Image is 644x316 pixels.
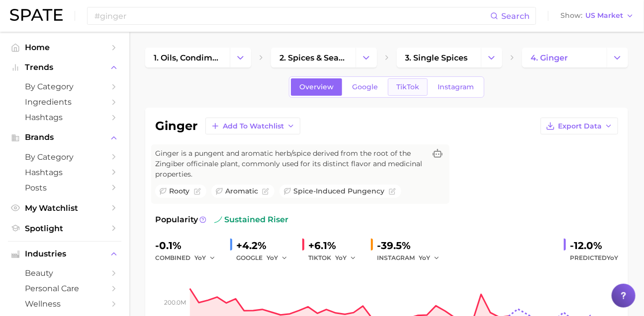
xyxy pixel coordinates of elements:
button: YoY [419,252,440,264]
span: Hashtags [25,168,104,177]
span: 3. single spices [405,53,468,63]
span: TikTok [396,83,419,91]
a: Google [344,78,386,96]
a: 2. spices & seasonings [271,48,356,67]
span: beauty [25,268,104,278]
a: 4. ginger [522,48,607,67]
span: by Category [25,152,104,162]
span: Overview [299,83,334,91]
span: 1. oils, condiments & sauces [154,53,221,63]
span: wellness [25,299,104,309]
a: My Watchlist [8,200,121,216]
span: sustained riser [214,214,288,226]
a: Ingredients [8,94,121,110]
span: YoY [267,253,278,262]
div: combined [155,252,222,264]
span: My Watchlist [25,203,104,213]
a: TikTok [388,78,428,96]
a: beauty [8,265,121,281]
span: Posts [25,183,104,192]
button: Industries [8,247,121,261]
a: Posts [8,180,121,195]
button: Flag as miscategorized or irrelevant [389,188,396,195]
input: Search here for a brand, industry, or ingredient [93,7,490,24]
span: Hashtags [25,113,104,122]
button: Export Data [541,118,618,134]
button: ShowUS Market [558,9,637,22]
button: Change Category [607,48,628,67]
h1: ginger [155,120,197,132]
span: YoY [194,253,206,262]
div: -39.5% [377,238,447,253]
span: rooty [170,186,190,196]
button: Flag as miscategorized or irrelevant [262,188,269,195]
img: sustained riser [214,216,222,224]
span: US Market [585,13,623,18]
span: Industries [25,250,104,258]
span: Add to Watchlist [223,122,284,130]
button: Flag as miscategorized or irrelevant [194,188,201,195]
a: by Category [8,149,121,165]
img: SPATE [10,9,63,21]
button: YoY [267,252,288,264]
div: TIKTOK [308,252,363,264]
div: INSTAGRAM [377,252,447,264]
span: by Category [25,82,104,91]
span: 4. ginger [531,53,568,63]
span: Popularity [155,214,198,226]
span: Brands [25,133,104,142]
button: Change Category [481,48,502,67]
a: Overview [291,78,342,96]
div: +6.1% [308,238,363,253]
span: aromatic [225,186,258,196]
button: Change Category [356,48,377,67]
span: Trends [25,63,104,72]
span: YoY [335,253,347,262]
span: Ingredients [25,97,104,107]
a: wellness [8,296,121,312]
button: Brands [8,130,121,145]
div: +4.2% [236,238,294,253]
a: personal care [8,281,121,296]
span: Instagram [438,83,474,91]
span: Spotlight [25,224,104,233]
button: Trends [8,60,121,75]
span: Export Data [558,122,602,130]
button: Change Category [230,48,251,67]
span: YoY [607,254,618,261]
div: -12.0% [570,238,618,253]
span: Home [25,43,104,52]
a: Instagram [429,78,482,96]
button: YoY [194,252,216,264]
div: -0.1% [155,238,222,253]
a: Hashtags [8,165,121,180]
span: Predicted [570,252,618,264]
div: GOOGLE [236,252,294,264]
span: 2. spices & seasonings [279,53,347,63]
a: Hashtags [8,110,121,125]
span: Google [352,83,378,91]
span: spice-induced pungency [294,186,385,196]
span: personal care [25,284,104,293]
span: YoY [419,253,430,262]
a: Home [8,40,121,55]
span: Ginger is a pungent and aromatic herb/spice derived from the root of the Zingiber officinale plan... [155,148,426,180]
span: Search [501,11,530,21]
button: Add to Watchlist [205,118,300,134]
a: 3. single spices [397,48,481,67]
a: Spotlight [8,221,121,236]
button: YoY [335,252,357,264]
a: 1. oils, condiments & sauces [145,48,230,67]
span: Show [560,13,582,18]
a: by Category [8,79,121,94]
